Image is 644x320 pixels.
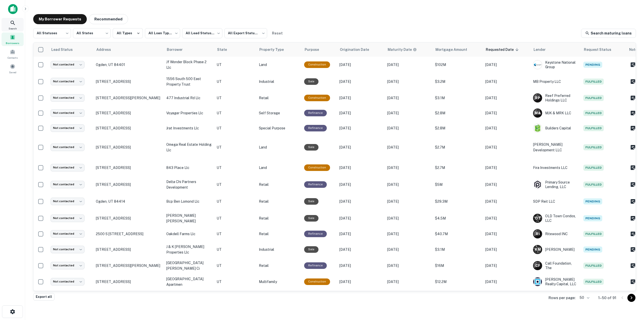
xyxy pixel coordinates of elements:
[51,78,85,85] div: Not contacted
[304,78,318,85] div: Sale
[387,199,430,204] p: [DATE]
[485,199,528,204] p: [DATE]
[9,26,17,30] span: Search
[485,79,528,84] p: [DATE]
[339,247,382,252] p: [DATE]
[304,110,327,116] div: This loan purpose was for refinancing
[533,277,542,286] img: picture
[629,78,637,85] button: Create a note for this borrower request
[51,109,85,117] div: Not contacted
[96,263,161,268] p: [STREET_ADDRESS][PERSON_NAME]
[8,56,18,60] span: Contacts
[548,295,576,301] p: Rows per page:
[534,47,552,53] span: Lender
[166,165,212,170] p: 843 place llc
[339,279,382,285] p: [DATE]
[259,47,290,53] span: Property Type
[8,4,18,14] img: capitalize-icon.png
[533,79,578,84] p: MB Property LLC
[166,276,212,287] p: [GEOGRAPHIC_DATA] apartmen
[96,279,161,284] p: [STREET_ADDRESS]
[2,47,24,61] a: Contacts
[166,125,212,131] p: jrat investments llc
[583,198,602,204] span: Pending
[89,14,128,24] button: Recommended
[51,94,85,101] div: Not contacted
[583,215,602,221] span: Pending
[583,144,604,150] span: Fulfilled
[629,262,637,269] button: Create a note for this borrower request
[304,125,327,131] div: This loan purpose was for refinancing
[217,165,254,170] p: UT
[485,62,528,67] p: [DATE]
[583,79,604,85] span: Fulfilled
[435,125,480,131] p: $2.8M
[339,231,382,237] p: [DATE]
[51,230,85,237] div: Not contacted
[629,246,637,253] button: Create a note for this borrower request
[217,199,254,204] p: UT
[96,145,161,150] p: [STREET_ADDRESS]
[388,47,423,52] span: Maturity dates displayed may be estimated. Please contact the lender for the most accurate maturi...
[629,198,637,205] button: Create a note for this borrower request
[533,261,578,270] div: Call Foundation, The
[217,47,233,53] span: State
[217,62,254,67] p: UT
[2,62,24,75] div: Saved
[51,278,85,285] div: Not contacted
[435,62,480,67] p: $102M
[533,124,542,132] img: picture
[435,263,480,268] p: $16M
[533,60,578,69] div: Keystone National Group
[387,263,430,268] p: [DATE]
[533,229,578,238] div: Ritewood INC
[485,110,528,116] p: [DATE]
[435,110,480,116] p: $2.8M
[304,246,318,253] div: Sale
[578,294,590,301] div: 50
[535,95,540,101] p: R P
[598,295,616,301] p: 1–50 of 91
[435,47,474,53] span: Mortgage Amount
[166,179,212,190] p: delta chi partners development
[164,43,214,57] th: Borrower
[96,216,161,221] p: [STREET_ADDRESS]
[304,215,318,221] div: Sale
[2,32,24,46] div: Borrowers
[269,28,285,38] button: Reset
[485,145,528,150] p: [DATE]
[96,79,161,84] p: [STREET_ADDRESS]
[435,231,480,237] p: $40.7M
[217,263,254,268] p: UT
[533,109,578,118] div: MJK & MRK LLC
[304,262,327,269] div: This loan purpose was for refinancing
[96,182,161,187] p: [STREET_ADDRESS]
[535,111,541,116] p: M &
[388,47,412,52] h6: Maturity Date
[214,43,256,57] th: State
[73,27,111,40] div: All States
[96,62,161,67] p: Ogden, UT 84401
[533,199,578,204] p: SDP Reit LLC
[337,43,385,57] th: Origination Date
[113,28,143,38] button: All Types
[51,164,85,171] div: Not contacted
[387,216,430,221] p: [DATE]
[533,277,578,286] div: [PERSON_NAME] Realty Capital, LLC
[385,43,432,57] th: Maturity dates displayed may be estimated. Please contact the lender for the most accurate maturi...
[485,95,528,101] p: [DATE]
[339,110,382,116] p: [DATE]
[435,95,480,101] p: $3.1M
[533,165,578,170] p: Fira Investments LLC
[6,41,19,45] span: Borrowers
[339,199,382,204] p: [DATE]
[533,214,578,223] div: OLD Town Condos, LLC
[435,199,480,204] p: $29.3M
[629,278,637,286] button: Create a note for this borrower request
[166,213,212,224] p: [PERSON_NAME] [PERSON_NAME]
[387,182,430,187] p: [DATE]
[583,263,604,269] span: Fulfilled
[33,27,71,40] div: All Statuses
[340,47,376,53] span: Origination Date
[485,231,528,237] p: [DATE]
